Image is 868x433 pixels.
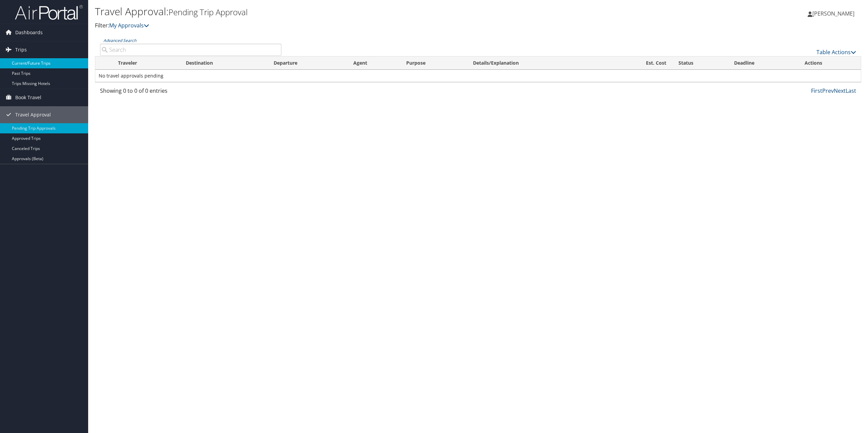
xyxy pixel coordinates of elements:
[798,57,861,70] th: Actions
[112,57,179,70] th: Traveler: activate to sort column ascending
[169,6,248,18] small: Pending Trip Approval
[808,3,861,24] a: [PERSON_NAME]
[604,57,672,70] th: Est. Cost: activate to sort column ascending
[400,57,467,70] th: Purpose
[467,57,604,70] th: Details/Explanation
[672,57,728,70] th: Status: activate to sort column ascending
[15,24,43,41] span: Dashboards
[846,87,856,94] a: Last
[95,21,606,30] p: Filter:
[95,4,606,19] h1: Travel Approval:
[95,70,861,82] td: No travel approvals pending
[109,22,149,29] a: My Approvals
[816,48,856,56] a: Table Actions
[15,106,51,123] span: Travel Approval
[15,89,41,106] span: Book Travel
[811,87,822,94] a: First
[15,41,27,58] span: Trips
[103,38,136,43] a: Advanced Search
[100,44,281,56] input: Advanced Search
[15,4,83,20] img: airportal-logo.png
[180,57,268,70] th: Destination: activate to sort column ascending
[347,57,400,70] th: Agent
[812,10,854,17] span: [PERSON_NAME]
[822,87,834,94] a: Prev
[268,57,347,70] th: Departure: activate to sort column ascending
[834,87,846,94] a: Next
[100,87,281,98] div: Showing 0 to 0 of 0 entries
[728,57,799,70] th: Deadline: activate to sort column descending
